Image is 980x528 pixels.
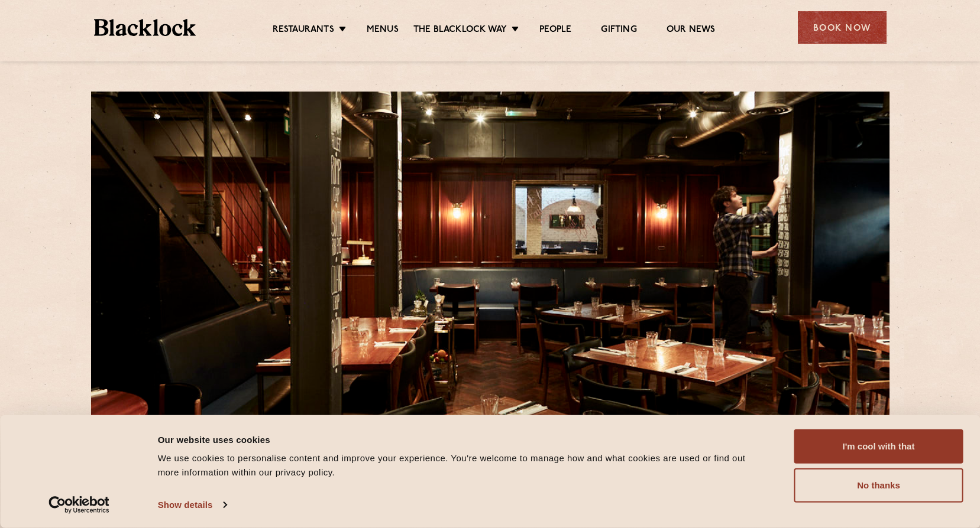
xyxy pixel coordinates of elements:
[367,24,399,37] a: Menus
[413,24,507,37] a: The Blacklock Way
[158,496,227,514] a: Show details
[158,451,768,480] div: We use cookies to personalise content and improve your experience. You're welcome to manage how a...
[539,24,571,37] a: People
[158,432,768,446] div: Our website uses cookies
[798,11,887,44] div: Book Now
[601,24,636,37] a: Gifting
[273,24,334,37] a: Restaurants
[27,496,131,514] a: Usercentrics Cookiebot - opens in a new window
[667,24,716,37] a: Our News
[794,468,963,503] button: No thanks
[94,19,196,36] img: BL_Textured_Logo-footer-cropped.svg
[794,429,963,464] button: I'm cool with that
